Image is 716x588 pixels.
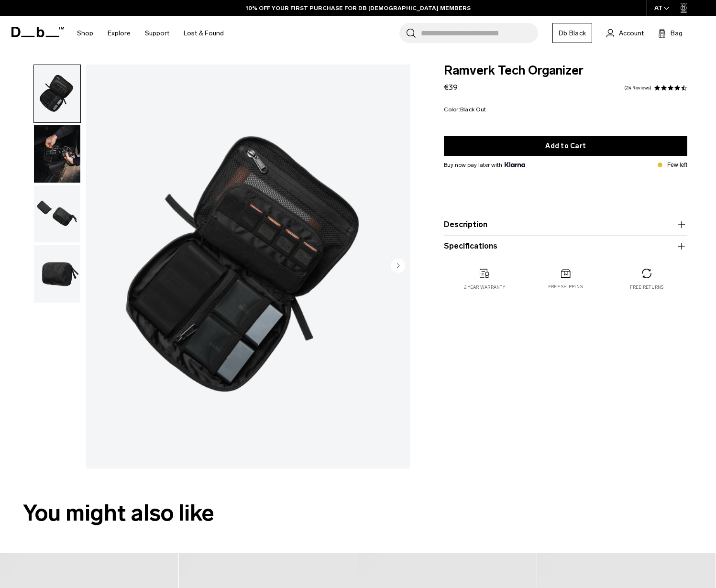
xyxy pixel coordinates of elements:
[34,245,80,303] img: RTO-1.png
[667,161,687,169] p: Few left
[630,284,664,291] p: Free returns
[70,16,231,50] nav: Main Navigation
[464,284,505,291] p: 2 year warranty
[77,16,93,50] a: Shop
[444,136,687,156] button: Add to Cart
[624,86,651,90] a: 24 reviews
[34,65,80,122] img: RTO-2.png
[606,27,644,39] a: Account
[86,65,410,468] img: RTO-2.png
[34,125,80,183] img: ramverktechorganiser-9.png
[671,28,683,38] span: Bag
[444,161,525,169] span: Buy now pay later with
[658,27,683,39] button: Bag
[619,28,644,38] span: Account
[34,185,80,243] img: Ramverk_Insert.gif
[246,4,471,12] a: 10% OFF YOUR FIRST PURCHASE FOR DB [DEMOGRAPHIC_DATA] MEMBERS
[33,125,81,183] button: ramverktechorganiser-9.png
[460,106,486,113] span: Black Out
[444,219,687,230] button: Description
[145,16,169,50] a: Support
[444,107,486,112] legend: Color:
[86,65,410,468] li: 1 / 4
[391,258,405,274] button: Next slide
[444,83,458,92] span: €39
[23,496,693,530] h2: You might also like
[33,65,81,123] button: RTO-2.png
[444,65,687,77] span: Ramverk Tech Organizer
[184,16,224,50] a: Lost & Found
[505,162,525,167] img: {"height" => 20, "alt" => "Klarna"}
[108,16,131,50] a: Explore
[33,185,81,243] button: Ramverk_Insert.gif
[444,240,687,252] button: Specifications
[33,245,81,303] button: RTO-1.png
[552,23,592,43] a: Db Black
[548,283,583,290] p: Free shipping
